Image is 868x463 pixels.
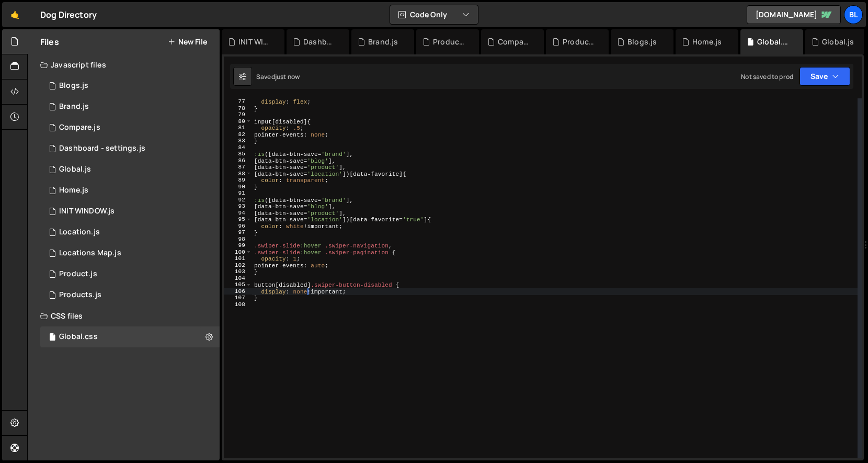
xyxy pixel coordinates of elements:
div: 83 [224,138,252,144]
div: 93 [224,203,252,210]
div: 16220/44321.js [40,75,220,96]
div: just now [275,72,300,81]
div: 89 [224,177,252,184]
div: 81 [224,125,252,131]
button: Save [800,67,850,86]
div: Locations Map.js [59,249,121,258]
div: 100 [224,249,252,256]
div: 16220/44476.js [40,138,220,159]
div: 103 [224,268,252,275]
div: 16220/44477.js [40,201,220,222]
div: Dashboard - settings.js [303,37,337,47]
div: 82 [224,131,252,138]
div: 85 [224,151,252,157]
div: Brand.js [59,102,89,111]
div: Javascript files [28,54,220,75]
a: Bl [844,5,863,24]
div: CSS files [28,306,220,326]
div: 92 [224,197,252,204]
div: 16220/44324.js [40,285,220,306]
div: Brand.js [368,37,398,47]
button: New File [168,38,207,46]
div: Dog Directory [40,8,97,21]
div: 90 [224,184,252,190]
div: 108 [224,301,252,308]
: 16220/43679.js [40,222,220,243]
div: 98 [224,236,252,243]
div: Products.js [59,290,101,300]
div: 16220/44393.js [40,264,220,285]
div: Global.js [822,37,854,47]
div: 87 [224,164,252,171]
div: Global.js [59,165,91,174]
div: 96 [224,223,252,230]
div: 88 [224,171,252,177]
div: 101 [224,255,252,262]
div: 104 [224,275,252,282]
div: Product.js [433,37,466,47]
div: 105 [224,281,252,288]
div: 102 [224,262,252,269]
div: 84 [224,144,252,151]
div: 16220/43680.js [40,243,220,264]
a: [DOMAIN_NAME] [747,5,841,24]
div: Blogs.js [627,37,657,47]
div: 79 [224,111,252,118]
div: Global.css [59,332,98,342]
div: 99 [224,242,252,249]
div: 16220/44328.js [40,117,220,138]
div: 95 [224,216,252,223]
a: 🤙 [2,2,28,27]
div: Product.js [59,269,97,279]
div: 107 [224,295,252,301]
div: 16220/44394.js [40,96,220,117]
div: INIT WINDOW.js [59,207,115,216]
div: 78 [224,105,252,112]
div: 91 [224,190,252,197]
button: Code Only [390,5,478,24]
div: 16220/44319.js [40,180,220,201]
div: 77 [224,98,252,105]
div: 94 [224,210,252,217]
div: Location.js [59,228,100,237]
div: 80 [224,118,252,125]
h2: Files [40,36,59,48]
div: Blogs.js [59,81,88,91]
div: Compare.js [59,123,100,132]
div: Home.js [692,37,722,47]
div: 16220/43682.css [40,326,220,347]
div: INIT WINDOW.js [238,37,272,47]
div: 106 [224,288,252,295]
div: 97 [224,229,252,236]
div: Home.js [59,186,88,195]
div: Not saved to prod [741,72,793,81]
div: 86 [224,157,252,164]
div: Products.js [563,37,596,47]
div: 16220/43681.js [40,159,220,180]
div: Saved [256,72,300,81]
div: Dashboard - settings.js [59,144,145,153]
div: Global.css [757,37,791,47]
div: Compare.js [498,37,531,47]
